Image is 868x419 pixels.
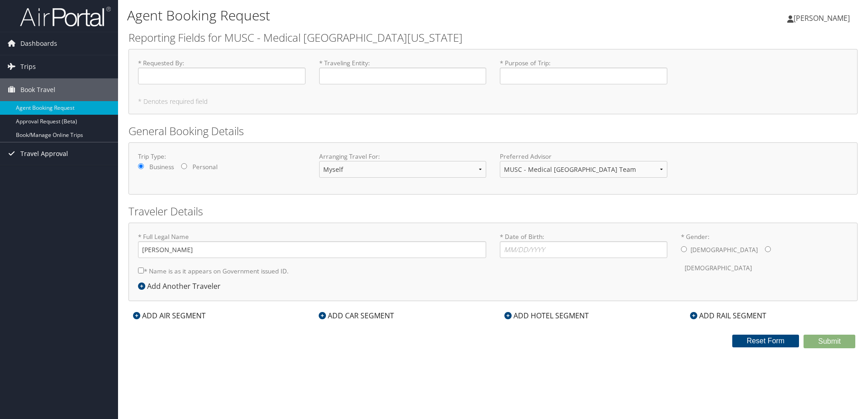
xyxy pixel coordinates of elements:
div: ADD RAIL SEGMENT [686,310,771,321]
button: Reset Form [732,335,799,347]
label: Business [149,162,174,171]
span: Dashboards [20,32,57,55]
input: * Requested By: [138,68,306,84]
label: * Full Legal Name [138,232,486,258]
input: * Traveling Entity: [319,68,487,84]
label: * Gender: [681,232,848,277]
label: [DEMOGRAPHIC_DATA] [685,259,752,277]
input: * Gender:[DEMOGRAPHIC_DATA][DEMOGRAPHIC_DATA] [765,246,771,252]
span: Travel Approval [20,142,68,165]
span: Book Travel [20,78,55,101]
input: * Gender:[DEMOGRAPHIC_DATA][DEMOGRAPHIC_DATA] [681,246,687,252]
div: Add Another Traveler [138,281,225,292]
label: Arranging Travel For: [319,152,487,161]
label: * Name is as it appears on Government issued ID. [138,263,289,279]
label: * Purpose of Trip : [500,58,667,84]
div: ADD CAR SEGMENT [314,310,399,321]
input: * Full Legal Name [138,241,486,258]
div: ADD AIR SEGMENT [128,310,210,321]
a: [PERSON_NAME] [787,5,859,32]
h2: General Booking Details [128,123,858,139]
label: * Traveling Entity : [319,58,487,84]
label: * Requested By : [138,58,306,84]
div: ADD HOTEL SEGMENT [500,310,593,321]
h2: Traveler Details [128,204,858,219]
span: Trips [20,55,36,78]
input: * Purpose of Trip: [500,68,667,84]
label: Preferred Advisor [500,152,667,161]
input: * Name is as it appears on Government issued ID. [138,268,144,273]
label: [DEMOGRAPHIC_DATA] [690,241,758,258]
label: Trip Type: [138,152,306,161]
h1: Agent Booking Request [127,6,615,25]
label: Personal [192,162,217,171]
span: [PERSON_NAME] [794,13,850,23]
label: * Date of Birth: [500,232,667,258]
h5: * Denotes required field [138,98,848,105]
img: airportal-logo.png [20,6,111,27]
input: * Date of Birth: [500,241,667,258]
button: Submit [804,335,855,348]
h2: Reporting Fields for MUSC - Medical [GEOGRAPHIC_DATA][US_STATE] [128,30,858,45]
